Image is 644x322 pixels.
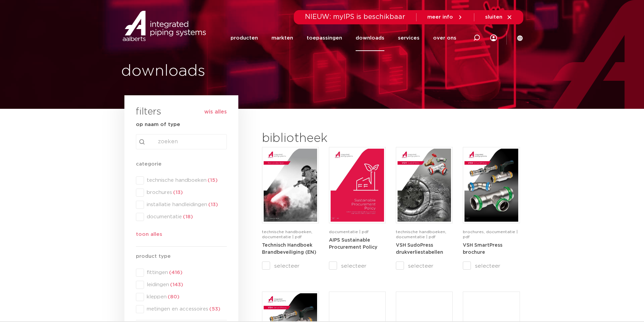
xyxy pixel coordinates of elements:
[136,104,161,120] h3: filters
[427,14,463,20] a: meer info
[433,25,456,51] a: over ons
[356,25,384,51] a: downloads
[396,262,453,270] label: selecteer
[262,262,319,270] label: selecteer
[305,14,405,20] span: NIEUW: myIPS is beschikbaar
[331,149,384,222] img: Aips_A4Sustainable-Procurement-Policy_5011446_EN-pdf.jpg
[121,60,319,82] h1: downloads
[329,238,377,250] a: AIPS Sustainable Procurement Policy
[463,243,502,255] a: VSH SmartPress brochure
[396,230,446,239] span: technische handboeken, documentatie | pdf
[396,243,443,255] strong: VSH SudoPress drukverliestabellen
[136,122,180,127] strong: op naam of type
[485,15,502,20] span: sluiten
[463,262,520,270] label: selecteer
[329,238,377,250] strong: AIPS Sustainable Procurement Policy
[264,149,317,222] img: FireProtection_A4TM_5007915_2025_2.0_EN-pdf.jpg
[307,25,342,51] a: toepassingen
[396,243,443,255] a: VSH SudoPress drukverliestabellen
[271,25,293,51] a: markten
[490,30,497,45] div: my IPS
[262,230,312,239] span: technische handboeken, documentatie | pdf
[464,149,518,222] img: VSH-SmartPress_A4Brochure-5008016-2023_2.0_NL-pdf.jpg
[329,262,386,270] label: selecteer
[398,25,420,51] a: services
[231,25,258,51] a: producten
[463,230,518,239] span: brochures, documentatie | pdf
[262,243,316,255] a: Technisch Handboek Brandbeveiliging (EN)
[262,243,316,255] strong: Technisch Handboek Brandbeveiliging (EN)
[463,243,502,255] strong: VSH SmartPress brochure
[485,14,512,20] a: sluiten
[231,25,456,51] nav: Menu
[262,130,382,147] h2: bibliotheek
[398,149,451,222] img: VSH-SudoPress_A4PLT_5007706_2024-2.0_NL-pdf.jpg
[329,230,368,234] span: documentatie | pdf
[427,15,453,20] span: meer info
